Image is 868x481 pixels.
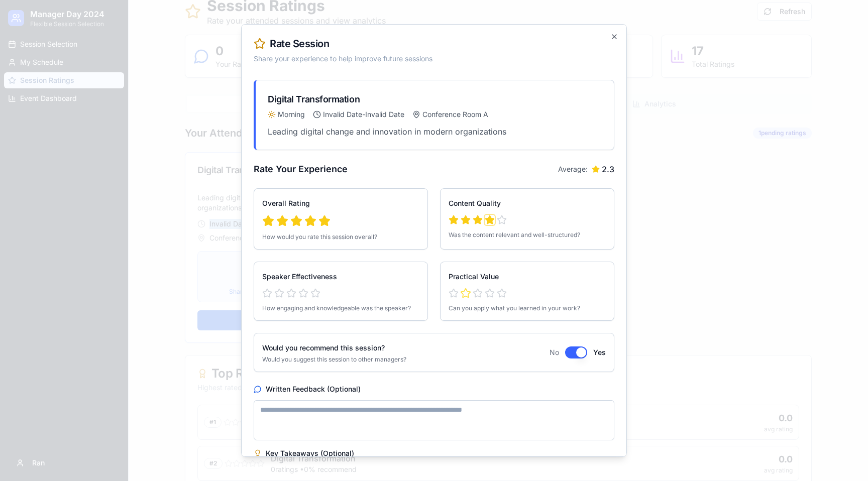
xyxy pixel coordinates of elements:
[268,126,602,138] p: Leading digital change and innovation in modern organizations
[449,231,606,239] p: Was the content relevant and well-structured?
[602,163,614,175] span: 2.3
[266,448,354,458] span: Key Takeaways (Optional)
[323,109,404,119] span: Invalid Date - Invalid Date
[449,272,499,281] label: Practical Value
[422,109,488,119] span: Conference Room A
[262,304,419,312] p: How engaging and knowledgeable was the speaker?
[558,164,588,174] span: Average:
[262,355,406,364] p: Would you suggest this session to other managers?
[449,304,606,312] p: Can you apply what you learned in your work?
[262,272,337,281] label: Speaker Effectiveness
[278,109,305,119] span: morning
[593,347,606,357] span: Yes
[266,384,361,394] span: Written Feedback (Optional)
[550,347,559,357] span: No
[262,343,385,352] label: Would you recommend this session?
[270,37,329,51] span: Rate Session
[262,199,310,207] label: Overall Rating
[449,199,501,207] label: Content Quality
[268,92,602,106] div: Digital Transformation
[254,54,614,64] p: Share your experience to help improve future sessions
[262,233,419,241] p: How would you rate this session overall?
[254,162,348,176] h3: Rate Your Experience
